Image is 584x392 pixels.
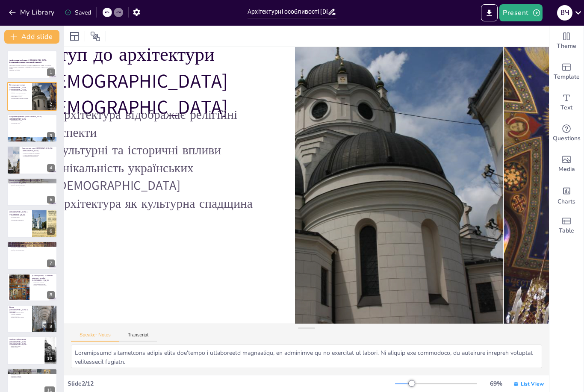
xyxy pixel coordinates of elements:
input: Insert title [248,6,327,18]
p: Символіка архітектурних деталей [9,344,42,345]
p: Сучасні матеріали та технології [22,154,55,156]
div: 4 [47,164,55,172]
div: 5 [47,196,55,203]
p: Зміни в суспільстві [9,251,55,253]
div: Add ready made slides [549,56,584,87]
p: Унікальність українських [DEMOGRAPHIC_DATA] [9,94,29,97]
p: Вступ до архітектури [DEMOGRAPHIC_DATA] [DEMOGRAPHIC_DATA] [47,14,282,118]
p: Сучасні рішення в дизайні [9,121,55,123]
p: Атмосфера для роздумів [32,283,55,285]
span: Questions [553,134,581,143]
span: Charts [557,197,575,206]
p: Емоційний зв'язок з відвідувачами [32,280,55,282]
p: Generated with [URL] [9,70,55,71]
button: Add slide [4,30,59,44]
div: 7 [7,241,57,269]
div: Add a table [549,210,584,241]
div: Add charts and graphs [549,180,584,210]
p: Вплив культур на архітектуру [9,215,29,217]
p: Культурні та історичні впливи [43,114,271,155]
button: В Ч [557,4,572,21]
div: 5 [7,178,57,206]
button: Export to PowerPoint [481,4,498,21]
p: Архітектура як культурна спадщина [37,167,265,208]
p: Збереження архітектурної спадщини [9,370,55,372]
p: Архітектура відображає релігійні аспекти [44,78,275,137]
textarea: Loremipsumd sitametcons adipis elits doe'tempo i utlaboreetd magnaaliqu, en adminimve qu no exerc... [71,345,542,368]
span: Table [559,226,574,236]
p: Соціальні ініціативи [9,313,29,315]
div: Add images, graphics, shapes or video [549,149,584,180]
p: Естетика та функціональність [22,156,55,158]
div: Saved [65,9,91,17]
p: Вступ до архітектури [DEMOGRAPHIC_DATA] [DEMOGRAPHIC_DATA] [9,84,29,91]
p: Символічне значення [32,282,55,283]
span: Template [554,72,580,82]
div: 3 [7,114,57,142]
p: Вплив культур і стилів [9,119,55,121]
div: 7 [47,259,55,267]
div: В Ч [557,5,572,21]
button: Present [499,4,542,21]
p: Еко-дизайн [9,248,55,250]
div: Get real-time input from your audience [549,118,584,149]
button: Transcript [119,332,157,342]
div: 69 % [486,380,506,388]
p: Куполи та арки [9,347,42,348]
p: Вплив на наступні покоління [9,185,55,186]
p: Унікальні архітектурні елементи [9,342,42,344]
p: Ідентичність спільнот [9,377,55,378]
p: Поєднання традицій та інновацій [9,247,55,248]
p: Архітектурна унікальність [9,220,29,221]
p: Унікальність українських [DEMOGRAPHIC_DATA] [39,131,269,190]
p: Відомі архітектори [DEMOGRAPHIC_DATA] [DEMOGRAPHIC_DATA] [9,179,55,184]
p: Відповідь на потреби вірян [9,250,55,251]
div: Change the overall theme [549,26,584,56]
div: 10 [44,355,55,363]
p: Вітражі та їх вплив [9,345,42,347]
p: Історичний розвиток [DEMOGRAPHIC_DATA] [DEMOGRAPHIC_DATA] [9,115,55,120]
p: Архітектурні стилі [DEMOGRAPHIC_DATA] [DEMOGRAPHIC_DATA] [22,147,55,152]
span: List View [521,380,544,387]
span: Theme [557,41,576,51]
div: 4 [7,146,57,174]
div: 3 [47,132,55,140]
p: Вплив [DEMOGRAPHIC_DATA] на культуру [9,306,29,313]
p: Культурний розвиток [9,375,55,377]
p: Культурні та історичні впливи [9,92,29,94]
div: Add text boxes [549,87,584,118]
div: 2 [47,100,55,108]
p: Важливість збереження [9,372,55,374]
p: Інновації Борроміні [9,183,55,185]
div: Layout [68,29,81,43]
p: Програми охорони [9,374,55,375]
p: Презентація розглядає архітектурні особливості [DEMOGRAPHIC_DATA], їх історичний розвиток, вплив ... [9,65,55,69]
div: 6 [7,209,57,238]
p: Архітектурна спадщина [9,186,55,188]
button: Speaker Notes [71,332,119,342]
p: Архітектура відображає релігійні аспекти [9,89,29,92]
div: 6 [47,227,55,235]
p: Вплив на культурне життя [9,312,29,314]
p: Архітектура як культурна спадщина [9,97,29,99]
div: 9 [7,305,57,333]
div: 8 [7,273,57,301]
p: Сучасні тенденції в архітектурі [DEMOGRAPHIC_DATA] [DEMOGRAPHIC_DATA] [9,243,55,248]
span: Text [560,103,572,112]
p: Еволюція архітектури [9,118,55,119]
p: Роль у культурному житті [9,218,29,220]
p: Освітні програми [9,315,29,317]
div: 10 [7,336,57,365]
p: [DEMOGRAPHIC_DATA] в [GEOGRAPHIC_DATA] [9,211,29,215]
p: [PERSON_NAME] та світлові рішення в дизайні [DEMOGRAPHIC_DATA] [32,274,55,282]
p: Унікальні характеристики стилів [22,151,55,153]
div: 8 [47,291,55,299]
p: Архітектурні стилі [9,122,55,124]
p: Центри культурного життя [9,317,29,318]
div: 9 [47,323,55,330]
p: Вітражі та кольорові стіни [32,285,55,286]
div: 1 [47,68,55,76]
p: Поєднання стилів [9,216,29,218]
p: Вплив Гауді [9,181,55,183]
div: Slide 2 / 12 [68,380,395,388]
